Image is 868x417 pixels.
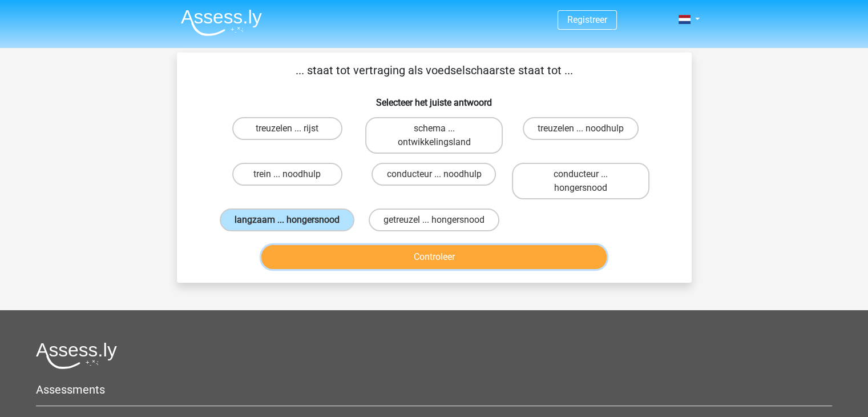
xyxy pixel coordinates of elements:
[36,342,117,369] img: Assessly logo
[372,163,496,186] label: conducteur ... noodhulp
[220,209,354,231] label: langzaam ... hongersnood
[36,383,832,396] h5: Assessments
[195,88,673,108] h6: Selecteer het juiste antwoord
[181,9,262,36] img: Assessly
[369,209,499,231] label: getreuzel ... hongersnood
[232,117,342,140] label: treuzelen ... rijst
[512,163,649,199] label: conducteur ... hongersnood
[195,62,673,79] p: ... staat tot vertraging als voedselschaarste staat tot ...
[232,163,342,186] label: trein ... noodhulp
[567,14,607,25] a: Registreer
[365,117,503,154] label: schema ... ontwikkelingsland
[261,245,607,269] button: Controleer
[523,117,639,140] label: treuzelen ... noodhulp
